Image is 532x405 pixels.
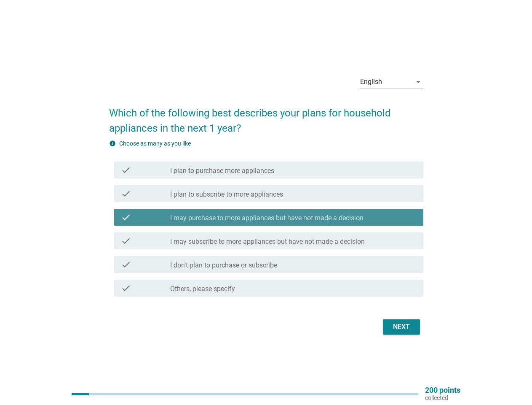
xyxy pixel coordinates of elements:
i: check [121,259,131,270]
label: Others, please specify [170,285,235,293]
label: I plan to subscribe to more appliances [170,190,283,199]
i: info [109,140,116,147]
i: arrow_drop_down [413,77,423,87]
label: I plan to purchase more appliances [170,167,274,175]
i: check [121,212,131,222]
p: collected [425,394,460,402]
label: I don't plan to purchase or subscribe [170,261,277,270]
i: check [121,236,131,246]
i: check [121,283,131,293]
div: English [360,78,382,86]
div: Next [390,322,413,332]
p: 200 points [425,386,460,394]
h2: Which of the following best describes your plans for household appliances in the next 1 year? [109,97,423,136]
label: I may purchase to more appliances but have not made a decision [170,214,364,222]
i: check [121,165,131,175]
button: Next [383,319,420,335]
label: Choose as many as you like [119,140,191,147]
label: I may subscribe to more appliances but have not made a decision [170,238,365,246]
i: check [121,189,131,199]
